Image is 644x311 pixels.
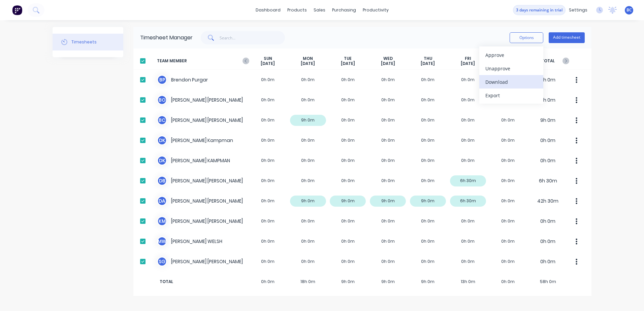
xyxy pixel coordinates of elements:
div: Download [485,77,537,87]
div: Timesheet Manager [140,34,193,42]
div: settings [566,5,591,15]
span: [DATE] [261,61,275,66]
span: SUN [264,56,272,61]
div: Timesheets [71,39,97,45]
button: 3 days remaining in trial [513,5,566,15]
button: Download [479,75,543,89]
div: purchasing [329,5,359,15]
span: 18h 0m [288,279,328,285]
div: Approve [485,50,537,60]
div: Export [485,91,537,100]
span: THU [424,56,432,61]
div: sales [310,5,329,15]
span: MON [303,56,313,61]
span: TOTAL [528,56,568,66]
span: [DATE] [381,61,395,66]
button: Add timesheet [549,32,585,43]
span: 9h 0m [408,279,448,285]
span: TOTAL [157,279,248,285]
span: FRI [465,56,471,61]
img: Factory [12,5,22,15]
span: TEAM MEMBER [157,56,248,66]
button: Timesheets [53,34,123,50]
span: [DATE] [301,61,315,66]
span: [DATE] [461,61,475,66]
button: Approve [479,48,543,62]
a: dashboard [252,5,284,15]
button: Options [510,32,543,43]
span: WED [383,56,393,61]
span: 9h 0m [328,279,368,285]
div: productivity [359,5,392,15]
span: 13h 0m [448,279,488,285]
button: Unapprove [479,62,543,75]
div: products [284,5,310,15]
span: 0h 0m [248,279,288,285]
input: Search... [220,31,285,44]
span: 0h 0m [488,279,528,285]
span: TUE [344,56,352,61]
span: [DATE] [341,61,355,66]
span: BC [626,7,632,13]
span: 9h 0m [368,279,408,285]
span: 58h 0m [528,279,568,285]
span: [DATE] [421,61,435,66]
div: Unapprove [485,64,537,73]
button: Export [479,89,543,102]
